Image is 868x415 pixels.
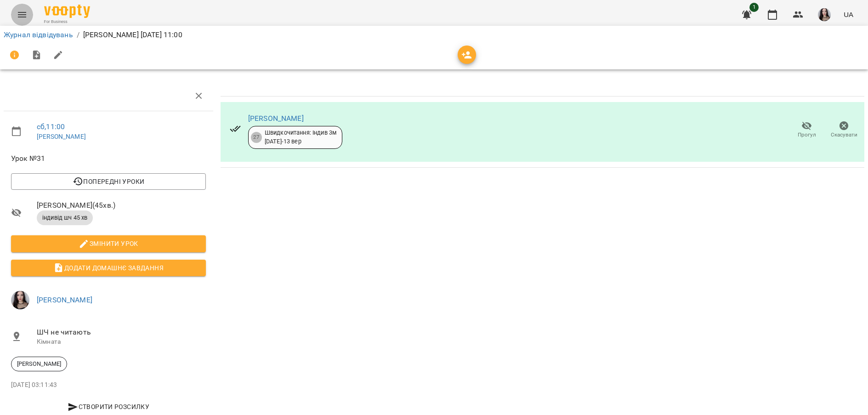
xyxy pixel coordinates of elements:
span: ШЧ не читають [37,327,206,338]
span: [PERSON_NAME] [11,360,67,368]
span: Скасувати [831,131,857,139]
span: Попередні уроки [18,176,199,187]
span: UA [844,10,853,19]
span: Створити розсилку [15,401,202,412]
a: [PERSON_NAME] [37,296,92,304]
img: 23d2127efeede578f11da5c146792859.jpg [11,291,29,309]
button: Прогул [788,117,825,143]
a: Журнал відвідувань [4,30,73,39]
span: індивід шч 45 хв [37,214,93,222]
button: Скасувати [825,117,862,143]
div: 27 [251,132,262,143]
p: [DATE] 03:11:43 [11,381,206,390]
span: [PERSON_NAME] ( 45 хв. ) [37,200,206,211]
img: 23d2127efeede578f11da5c146792859.jpg [818,8,831,21]
button: Попередні уроки [11,173,206,190]
span: Урок №31 [11,153,206,164]
p: [PERSON_NAME] [DATE] 11:00 [83,29,182,40]
span: Прогул [798,131,816,139]
img: Voopty Logo [44,5,90,18]
button: Створити розсилку [11,398,206,415]
span: Змінити урок [18,238,199,249]
span: For Business [44,19,90,25]
a: [PERSON_NAME] [248,114,304,123]
li: / [77,29,79,40]
div: [PERSON_NAME] [11,357,67,371]
button: Додати домашнє завдання [11,260,206,276]
button: Змінити урок [11,235,206,252]
nav: breadcrumb [4,29,864,40]
span: 1 [749,3,759,12]
p: Кімната [37,337,206,347]
div: Швидкочитання: Індив 3м [DATE] - 13 вер [265,129,336,146]
span: Додати домашнє завдання [18,262,199,273]
button: Menu [11,4,33,26]
button: UA [840,6,857,23]
a: [PERSON_NAME] [37,133,86,140]
a: сб , 11:00 [37,122,65,131]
